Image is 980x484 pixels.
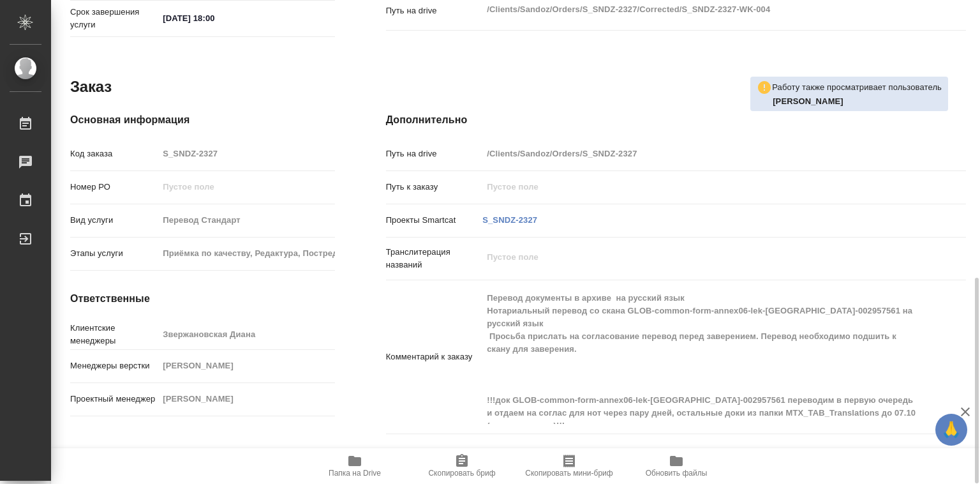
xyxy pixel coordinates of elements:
[70,247,158,260] p: Этапы услуги
[158,325,334,344] input: Пустое поле
[386,4,483,17] p: Путь на drive
[158,211,334,229] input: Пустое поле
[329,469,381,478] span: Папка на Drive
[386,112,966,128] h4: Дополнительно
[386,181,483,193] p: Путь к заказу
[482,287,917,424] textarea: Перевод документы в архиве на русский язык Нотариальный перевод со скана GLOB-common-form-annex06...
[70,214,158,227] p: Вид услуги
[158,244,334,262] input: Пустое поле
[70,359,158,372] p: Менеджеры верстки
[70,322,158,347] p: Клиентские менеджеры
[70,147,158,160] p: Код заказа
[158,144,334,163] input: Пустое поле
[386,351,483,363] p: Комментарий к заказу
[773,96,843,106] b: [PERSON_NAME]
[408,448,516,484] button: Скопировать бриф
[70,291,335,306] h4: Ответственные
[70,112,335,128] h4: Основная информация
[772,81,942,94] p: Работу также просматривает пользователь
[70,181,158,193] p: Номер РО
[646,469,708,478] span: Обновить файлы
[482,178,917,196] input: Пустое поле
[70,6,158,31] p: Срок завершения услуги
[70,77,112,97] h2: Заказ
[525,469,612,478] span: Скопировать мини-бриф
[482,215,537,225] a: S_SNDZ-2327
[386,147,483,160] p: Путь на drive
[935,414,967,446] button: 🙏
[428,469,495,478] span: Скопировать бриф
[70,393,158,405] p: Проектный менеджер
[386,246,483,271] p: Транслитерация названий
[623,448,730,484] button: Обновить файлы
[158,356,334,375] input: Пустое поле
[482,144,917,163] input: Пустое поле
[940,416,962,443] span: 🙏
[386,214,483,227] p: Проекты Smartcat
[158,9,270,27] input: ✎ Введи что-нибудь
[773,95,942,108] p: Горшкова Валентина
[516,448,623,484] button: Скопировать мини-бриф
[301,448,408,484] button: Папка на Drive
[158,178,334,196] input: Пустое поле
[158,389,334,408] input: Пустое поле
